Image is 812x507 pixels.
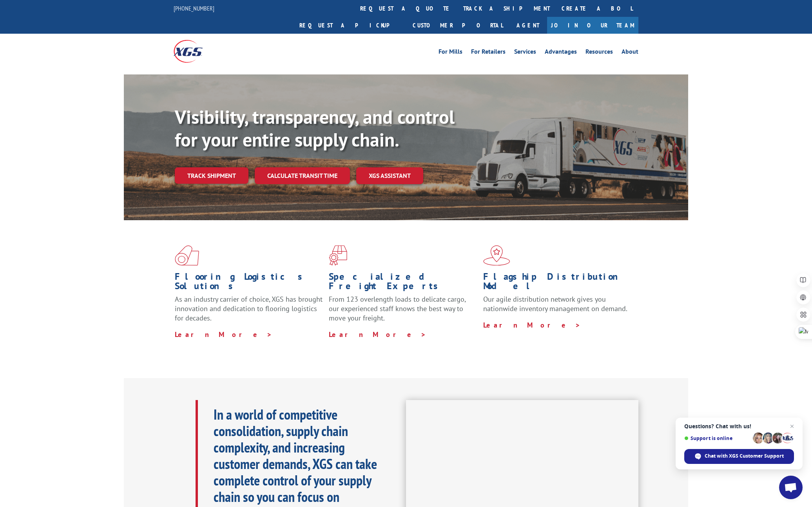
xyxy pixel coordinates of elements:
[175,245,199,266] img: xgs-icon-total-supply-chain-intelligence-red
[175,167,248,184] a: Track shipment
[509,17,547,34] a: Agent
[175,330,272,339] a: Learn More >
[514,49,536,57] a: Services
[483,320,581,330] a: Learn More >
[684,423,794,429] span: Questions? Chat with us!
[779,476,803,499] div: Open chat
[483,272,631,295] h1: Flagship Distribution Model
[356,167,423,184] a: XGS ASSISTANT
[585,49,613,57] a: Resources
[175,105,455,152] b: Visibility, transparency, and control for your entire supply chain.
[294,17,407,34] a: Request a pickup
[329,245,347,266] img: xgs-icon-focused-on-flooring-red
[547,17,638,34] a: Join Our Team
[471,49,506,57] a: For Retailers
[684,449,794,464] div: Chat with XGS Customer Support
[175,272,323,295] h1: Flooring Logistics Solutions
[787,422,797,431] span: Close chat
[705,453,784,460] span: Chat with XGS Customer Support
[407,17,509,34] a: Customer Portal
[545,49,577,57] a: Advantages
[329,272,477,295] h1: Specialized Freight Experts
[483,295,627,313] span: Our agile distribution network gives you nationwide inventory management on demand.
[175,295,323,322] span: As an industry carrier of choice, XGS has brought innovation and dedication to flooring logistics...
[483,245,510,266] img: xgs-icon-flagship-distribution-model-red
[329,295,477,330] p: From 123 overlength loads to delicate cargo, our experienced staff knows the best way to move you...
[329,330,426,339] a: Learn More >
[622,49,638,57] a: About
[684,435,750,441] span: Support is online
[174,4,214,12] a: [PHONE_NUMBER]
[255,167,350,184] a: Calculate transit time
[439,49,462,57] a: For Mills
